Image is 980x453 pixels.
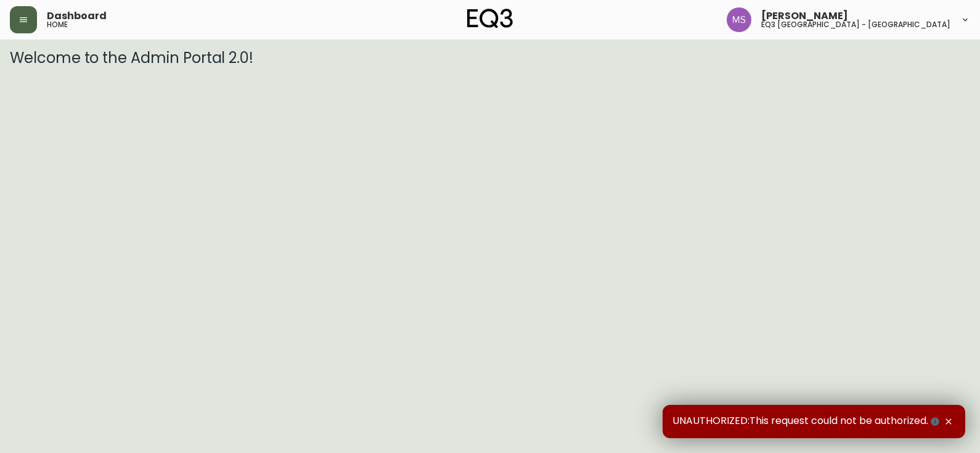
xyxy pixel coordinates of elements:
[672,415,942,428] span: UNAUTHORIZED:This request could not be authorized.
[467,9,513,28] img: logo
[10,49,970,67] h3: Welcome to the Admin Portal 2.0!
[47,11,107,21] span: Dashboard
[761,21,950,28] h5: eq3 [GEOGRAPHIC_DATA] - [GEOGRAPHIC_DATA]
[761,11,848,21] span: [PERSON_NAME]
[47,21,68,28] h5: home
[727,7,751,32] img: 1b6e43211f6f3cc0b0729c9049b8e7af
